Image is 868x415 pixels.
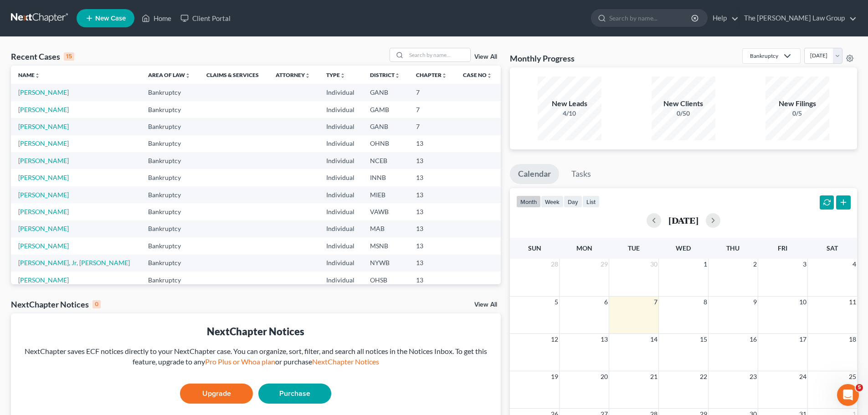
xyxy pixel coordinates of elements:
[312,357,379,366] a: NextChapter Notices
[856,384,863,391] span: 5
[319,152,363,169] td: Individual
[363,101,409,118] td: GAMB
[848,297,857,307] span: 11
[319,203,363,220] td: Individual
[550,259,559,270] span: 28
[395,73,400,78] i: unfold_more
[582,195,600,208] button: list
[406,48,470,61] input: Search by name...
[510,53,575,64] h3: Monthly Progress
[148,72,190,78] a: Area of Lawunfold_more
[778,244,787,252] span: Fri
[363,152,409,169] td: NCEB
[554,297,559,307] span: 5
[848,371,857,382] span: 25
[363,135,409,152] td: OHNB
[18,242,69,250] a: [PERSON_NAME]
[95,15,126,22] span: New Case
[852,259,857,270] span: 4
[176,10,235,26] a: Client Portal
[276,72,310,78] a: Attorneyunfold_more
[416,72,447,78] a: Chapterunfold_more
[708,10,739,26] a: Help
[409,255,456,272] td: 13
[510,164,559,184] a: Calendar
[649,371,658,382] span: 21
[409,118,456,135] td: 7
[463,72,492,78] a: Case Nounfold_more
[442,73,447,78] i: unfold_more
[750,52,778,60] div: Bankruptcy
[765,98,829,109] div: New Filings
[18,225,69,232] a: [PERSON_NAME]
[649,259,658,270] span: 30
[319,237,363,254] td: Individual
[600,371,609,382] span: 20
[363,203,409,220] td: VAWB
[363,118,409,135] td: GANB
[319,220,363,237] td: Individual
[652,109,715,118] div: 0/50
[652,98,715,109] div: New Clients
[18,324,493,338] div: NextChapter Notices
[603,297,609,307] span: 6
[141,272,200,288] td: Bankruptcy
[205,357,275,366] a: Pro Plus or Whoa plan
[487,73,492,78] i: unfold_more
[827,244,838,252] span: Sat
[141,255,200,272] td: Bankruptcy
[18,157,69,164] a: [PERSON_NAME]
[141,203,200,220] td: Bankruptcy
[141,169,200,186] td: Bankruptcy
[141,84,200,101] td: Bankruptcy
[18,346,493,367] div: NextChapter saves ECF notices directly to your NextChapter case. You can organize, sort, filter, ...
[258,384,331,404] a: Purchase
[703,259,708,270] span: 1
[180,384,253,404] a: Upgrade
[141,220,200,237] td: Bankruptcy
[676,244,691,252] span: Wed
[92,300,101,308] div: 0
[409,186,456,203] td: 13
[474,302,497,308] a: View All
[600,259,609,270] span: 29
[409,237,456,254] td: 13
[305,73,310,78] i: unfold_more
[752,297,758,307] span: 9
[538,109,601,118] div: 4/10
[837,384,859,406] iframe: Intercom live chat
[740,10,857,26] a: The [PERSON_NAME] Law Group
[64,52,74,61] div: 15
[409,220,456,237] td: 13
[137,10,176,26] a: Home
[550,334,559,345] span: 12
[668,215,699,225] h2: [DATE]
[409,101,456,118] td: 7
[765,109,829,118] div: 0/5
[141,101,200,118] td: Bankruptcy
[538,98,601,109] div: New Leads
[18,123,69,130] a: [PERSON_NAME]
[141,186,200,203] td: Bankruptcy
[576,244,592,252] span: Mon
[363,84,409,101] td: GANB
[516,195,541,208] button: month
[798,371,807,382] span: 24
[18,276,69,284] a: [PERSON_NAME]
[199,66,268,84] th: Claims & Services
[141,152,200,169] td: Bankruptcy
[474,54,497,60] a: View All
[18,208,69,215] a: [PERSON_NAME]
[649,334,658,345] span: 14
[653,297,658,307] span: 7
[703,297,708,307] span: 8
[752,259,758,270] span: 2
[319,272,363,288] td: Individual
[141,237,200,254] td: Bankruptcy
[409,84,456,101] td: 7
[35,73,40,78] i: unfold_more
[18,174,69,181] a: [PERSON_NAME]
[319,118,363,135] td: Individual
[11,51,74,62] div: Recent Cases
[18,72,40,78] a: Nameunfold_more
